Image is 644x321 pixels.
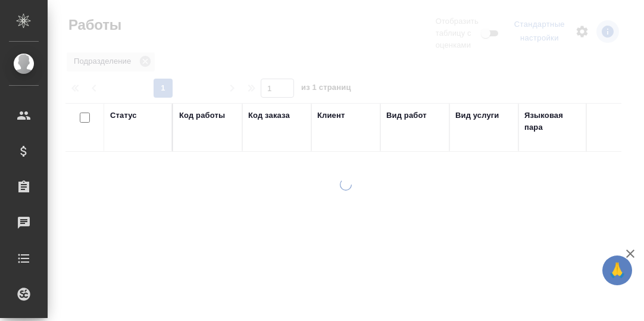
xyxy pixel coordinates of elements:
[524,110,582,133] div: Языковая пара
[386,110,427,121] div: Вид работ
[179,110,225,121] div: Код работы
[248,110,290,121] div: Код заказа
[607,258,627,283] span: 🙏
[317,110,345,121] div: Клиент
[110,110,137,121] div: Статус
[455,110,499,121] div: Вид услуги
[602,255,632,285] button: 🙏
